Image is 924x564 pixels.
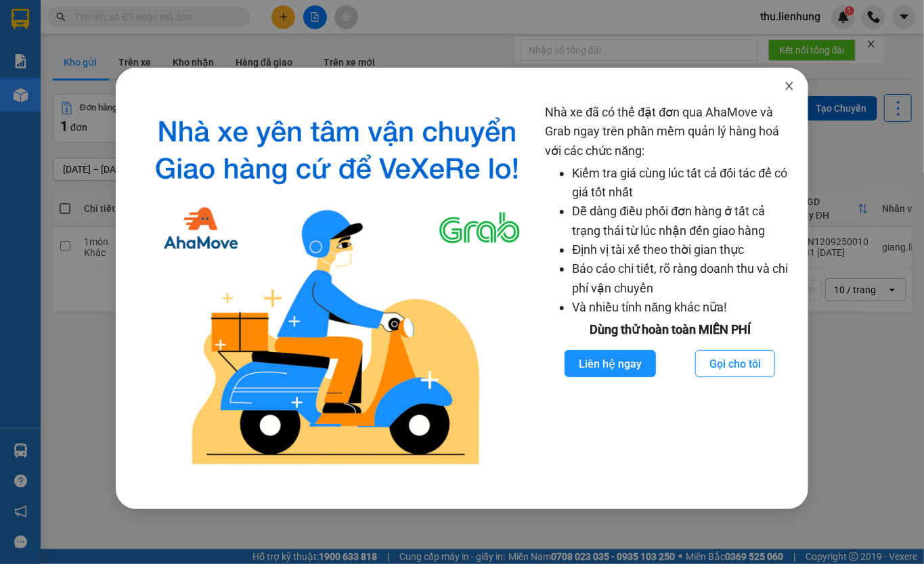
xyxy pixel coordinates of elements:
div: Dùng thử hoàn toàn MIỄN PHÍ [545,320,795,339]
li: Định vị tài xế theo thời gian thực [572,240,795,259]
li: Kiểm tra giá cùng lúc tất cả đối tác để có giá tốt nhất [572,164,795,202]
li: Và nhiều tính năng khác nữa! [572,298,795,317]
span: Gọi cho tôi [709,355,761,372]
img: logo [140,103,535,475]
span: close [784,81,795,91]
li: Dễ dàng điều phối đơn hàng ở tất cả trạng thái từ lúc nhận đến giao hàng [572,202,795,240]
button: Close [770,68,808,106]
span: Liên hệ ngay [579,355,642,372]
div: Nhà xe đã có thể đặt đơn qua AhaMove và Grab ngay trên phần mềm quản lý hàng hoá với các chức năng: [545,103,795,475]
button: Gọi cho tôi [695,350,775,377]
li: Báo cáo chi tiết, rõ ràng doanh thu và chi phí vận chuyển [572,259,795,298]
button: Liên hệ ngay [565,350,656,377]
